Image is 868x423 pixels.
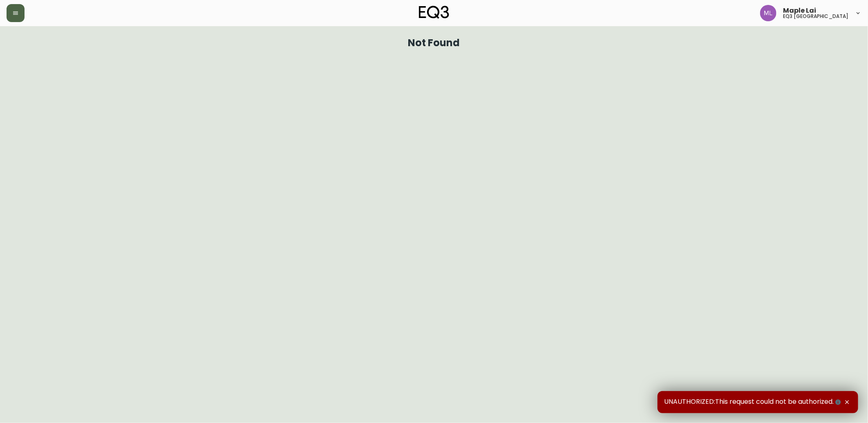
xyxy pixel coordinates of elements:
img: logo [419,6,449,19]
span: UNAUTHORIZED:This request could not be authorized. [664,398,843,407]
h1: Not Found [408,39,460,47]
img: 61e28cffcf8cc9f4e300d877dd684943 [760,5,776,21]
span: Maple Lai [783,7,816,14]
h5: eq3 [GEOGRAPHIC_DATA] [783,14,848,19]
